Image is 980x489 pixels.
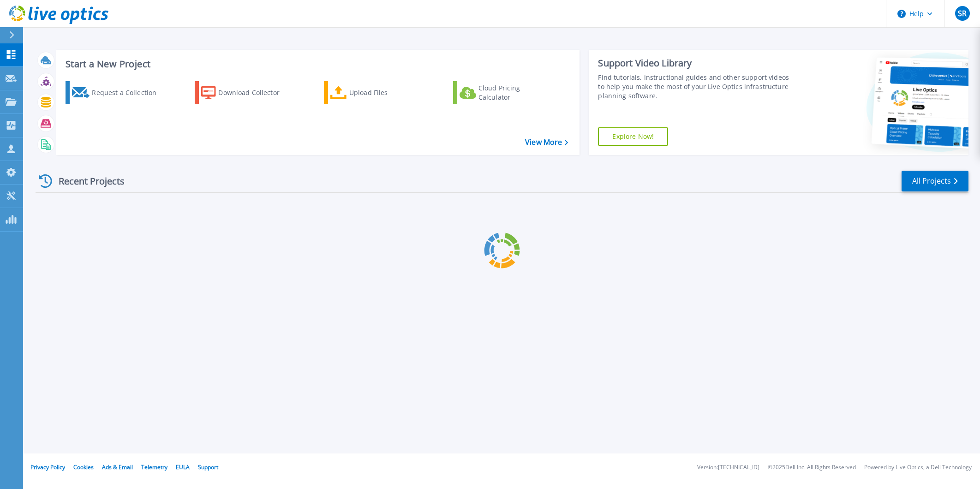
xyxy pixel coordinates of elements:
[176,463,190,471] a: EULA
[958,10,967,17] span: SR
[864,465,972,471] li: Powered by Live Optics, a Dell Technology
[198,463,218,471] a: Support
[141,463,167,471] a: Telemetry
[453,81,556,104] a: Cloud Pricing Calculator
[73,463,94,471] a: Cookies
[218,83,292,102] div: Download Collector
[66,81,168,104] a: Request a Collection
[195,81,298,104] a: Download Collector
[30,463,65,471] a: Privacy Policy
[102,463,133,471] a: Ads & Email
[598,127,668,146] a: Explore Now!
[598,57,793,69] div: Support Video Library
[768,465,856,471] li: © 2025 Dell Inc. All Rights Reserved
[324,81,427,104] a: Upload Files
[66,59,568,69] h3: Start a New Project
[525,138,568,147] a: View More
[598,73,793,101] div: Find tutorials, instructional guides and other support videos to help you make the most of your L...
[902,171,968,191] a: All Projects
[697,465,759,471] li: Version: [TECHNICAL_ID]
[478,83,552,102] div: Cloud Pricing Calculator
[36,170,137,192] div: Recent Projects
[349,83,423,102] div: Upload Files
[92,83,166,102] div: Request a Collection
